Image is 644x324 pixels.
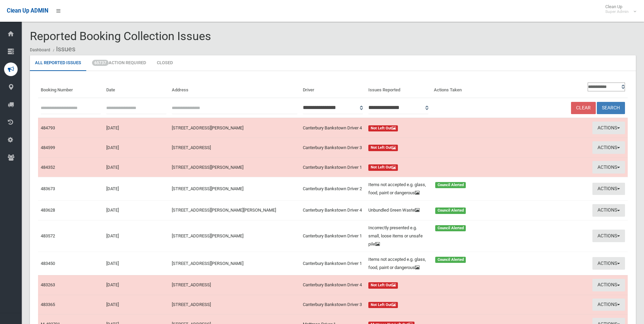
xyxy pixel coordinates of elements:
span: Not Left Out [368,302,398,308]
button: Actions [592,230,625,242]
td: Canterbury Bankstown Driver 4 [300,118,366,138]
th: Address [169,79,300,98]
a: 483450 [41,261,55,266]
button: Actions [592,141,625,154]
td: [STREET_ADDRESS][PERSON_NAME][PERSON_NAME] [169,200,300,220]
button: Actions [592,161,625,174]
a: Not Left Out [368,144,494,152]
a: Items not accepted e.g. glass, food, paint or dangerous Council Alerted [368,181,494,197]
td: [STREET_ADDRESS][PERSON_NAME] [169,252,300,275]
span: Council Alerted [435,225,466,232]
a: Not Left Out [368,301,494,309]
a: Incorrectly presented e.g. small, loose items or unsafe pile Council Alerted [368,224,494,248]
td: Canterbury Bankstown Driver 3 [300,138,366,158]
li: Issues [51,43,75,55]
a: Not Left Out [368,163,494,172]
td: [STREET_ADDRESS][PERSON_NAME] [169,220,300,252]
a: 483263 [41,282,55,287]
td: [DATE] [104,158,169,177]
button: Actions [592,204,625,217]
a: 483572 [41,233,55,238]
span: Council Alerted [435,208,466,214]
a: Clear [571,102,596,114]
td: [STREET_ADDRESS][PERSON_NAME] [169,158,300,177]
td: [DATE] [104,252,169,275]
span: Clean Up [602,4,636,14]
td: [DATE] [104,295,169,314]
th: Driver [300,79,366,98]
td: Canterbury Bankstown Driver 4 [300,275,366,295]
span: Clean Up ADMIN [7,7,48,14]
a: 483365 [41,302,55,307]
a: 484352 [41,165,55,170]
div: Incorrectly presented e.g. small, loose items or unsafe pile [364,224,431,248]
td: Canterbury Bankstown Driver 1 [300,220,366,252]
td: [STREET_ADDRESS] [169,138,300,158]
th: Date [104,79,169,98]
a: 484793 [41,125,55,130]
button: Actions [592,299,625,311]
td: [STREET_ADDRESS][PERSON_NAME] [169,118,300,138]
a: Items not accepted e.g. glass, food, paint or dangerous Council Alerted [368,255,494,272]
td: [DATE] [104,138,169,158]
span: Council Alerted [435,182,466,188]
td: [DATE] [104,220,169,252]
button: Actions [592,183,625,195]
td: [DATE] [104,200,169,220]
td: Canterbury Bankstown Driver 2 [300,177,366,200]
a: Closed [152,55,178,71]
a: 483628 [41,208,55,213]
td: Canterbury Bankstown Driver 1 [300,252,366,275]
td: [STREET_ADDRESS] [169,295,300,314]
button: Actions [592,122,625,134]
td: Canterbury Bankstown Driver 1 [300,158,366,177]
td: [DATE] [104,177,169,200]
div: Unbundled Green Waste [364,206,431,214]
span: Reported Booking Collection Issues [30,29,211,43]
span: Council Alerted [435,257,466,263]
a: 483673 [41,186,55,191]
td: [DATE] [104,275,169,295]
button: Search [597,102,625,114]
a: Not Left Out [368,281,494,289]
a: 65737Action Required [87,55,151,71]
div: Items not accepted e.g. glass, food, paint or dangerous [364,181,431,197]
td: Canterbury Bankstown Driver 4 [300,200,366,220]
td: [STREET_ADDRESS][PERSON_NAME] [169,177,300,200]
a: 484599 [41,145,55,150]
th: Booking Number [38,79,104,98]
span: Not Left Out [368,125,398,132]
td: [DATE] [104,118,169,138]
span: 65737 [92,60,109,66]
th: Issues Reported [366,79,431,98]
a: Unbundled Green Waste Council Alerted [368,206,494,214]
button: Actions [592,279,625,291]
a: Dashboard [30,48,50,52]
button: Actions [592,257,625,270]
a: All Reported Issues [30,55,86,71]
span: Not Left Out [368,282,398,289]
span: Not Left Out [368,164,398,171]
small: Super Admin [605,9,629,14]
a: Not Left Out [368,124,494,132]
th: Actions Taken [431,79,497,98]
td: [STREET_ADDRESS] [169,275,300,295]
div: Items not accepted e.g. glass, food, paint or dangerous [364,255,431,272]
td: Canterbury Bankstown Driver 3 [300,295,366,314]
span: Not Left Out [368,145,398,151]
